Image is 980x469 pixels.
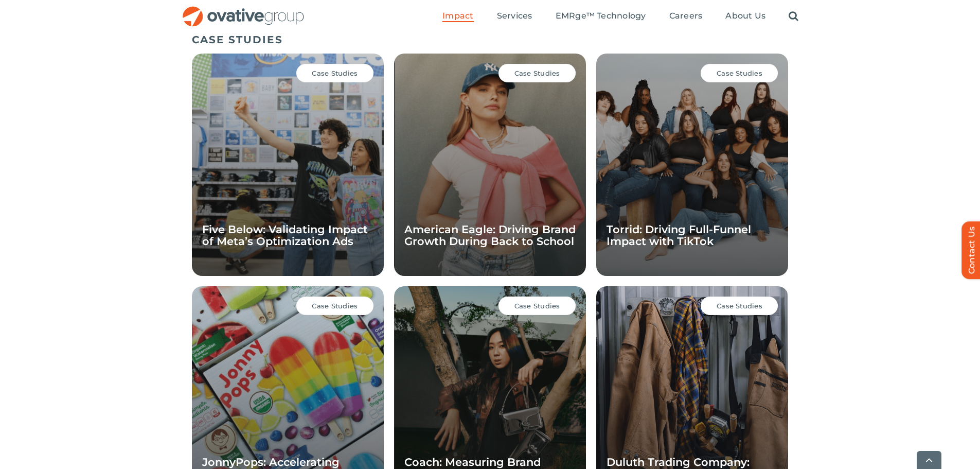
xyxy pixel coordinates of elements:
[497,11,532,21] span: Services
[182,5,305,15] a: OG_Full_horizontal_RGB
[192,33,789,46] h5: CASE STUDIES
[556,11,646,21] span: EMRge™ Technology
[442,11,473,22] a: Impact
[497,11,532,22] a: Services
[725,11,765,22] a: About Us
[789,11,798,22] a: Search
[556,11,646,22] a: EMRge™ Technology
[669,11,703,21] span: Careers
[669,11,703,22] a: Careers
[725,11,765,21] span: About Us
[404,223,576,248] a: American Eagle: Driving Brand Growth During Back to School
[442,11,473,21] span: Impact
[202,223,368,248] a: Five Below: Validating Impact of Meta’s Optimization Ads
[607,223,751,248] a: Torrid: Driving Full-Funnel Impact with TikTok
